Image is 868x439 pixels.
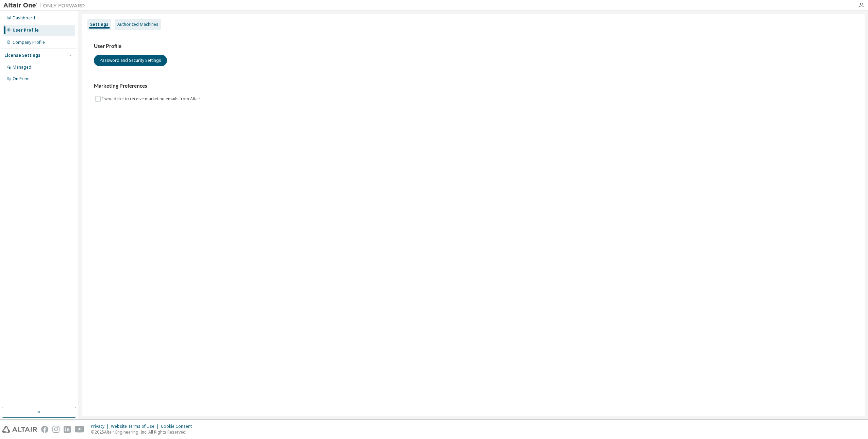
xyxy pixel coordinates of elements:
[111,424,161,429] div: Website Terms of Use
[4,53,40,58] div: License Settings
[91,429,196,435] p: © 2025 Altair Engineering, Inc. All Rights Reserved.
[13,65,31,70] div: Managed
[161,424,196,429] div: Cookie Consent
[94,43,852,50] h3: User Profile
[75,426,85,433] img: youtube.svg
[94,55,167,66] button: Password and Security Settings
[13,28,39,33] div: User Profile
[91,424,111,429] div: Privacy
[13,40,45,45] div: Company Profile
[94,83,852,89] h3: Marketing Preferences
[102,95,202,103] label: I would like to receive marketing emails from Altair
[64,426,71,433] img: linkedin.svg
[13,76,30,82] div: On Prem
[41,426,48,433] img: facebook.svg
[2,426,37,433] img: altair_logo.svg
[90,22,108,27] div: Settings
[52,426,60,433] img: instagram.svg
[3,2,88,9] img: Altair One
[13,15,35,21] div: Dashboard
[117,22,158,27] div: Authorized Machines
